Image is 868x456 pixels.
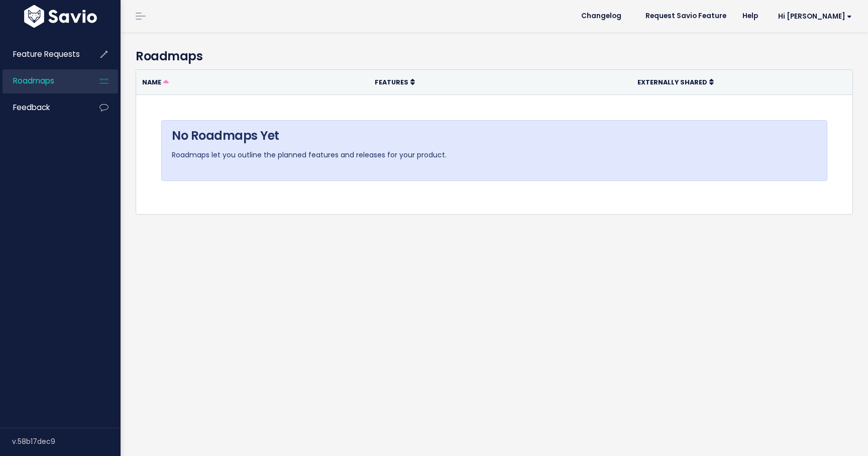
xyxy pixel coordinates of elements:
[3,43,83,66] a: Feature Requests
[22,5,99,28] img: logo-white.9d6f32f41409.svg
[136,47,853,65] h4: Roadmaps
[375,77,415,87] a: Features
[766,9,860,24] a: Hi [PERSON_NAME]
[142,77,169,87] a: Name
[375,78,408,86] span: Features
[13,49,80,59] span: Feature Requests
[637,9,734,24] a: Request Savio Feature
[172,127,817,145] h4: No Roadmaps Yet
[778,13,852,20] span: Hi [PERSON_NAME]
[13,102,50,113] span: Feedback
[637,77,714,87] a: Externally Shared
[3,69,83,93] a: Roadmaps
[581,13,621,20] span: Changelog
[13,75,54,86] span: Roadmaps
[734,9,766,24] a: Help
[3,96,83,119] a: Feedback
[142,78,161,86] span: Name
[161,120,827,180] div: Roadmaps let you outline the planned features and releases for your product.
[12,428,121,454] div: v.58b17dec9
[637,78,707,86] span: Externally Shared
